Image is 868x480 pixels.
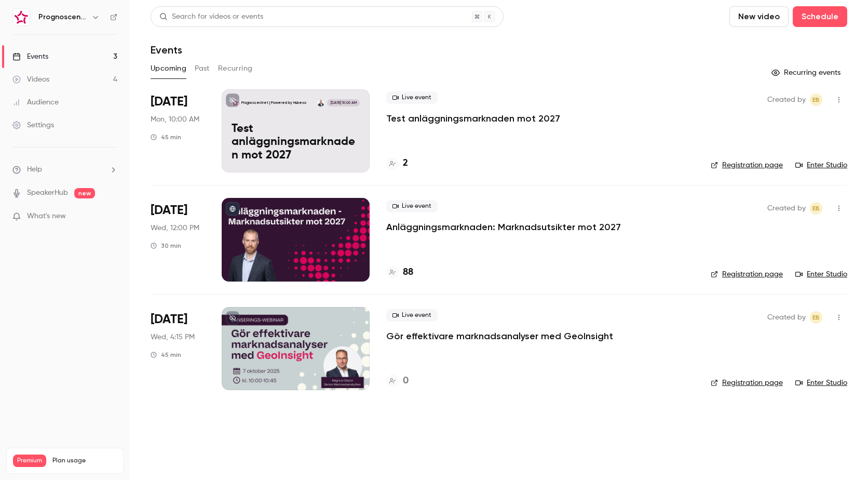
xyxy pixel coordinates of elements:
[793,6,847,27] button: Schedule
[12,164,117,175] li: help-dropdown-opener
[810,94,822,106] span: Emelie Bratt
[403,265,413,279] h4: 88
[151,94,187,110] span: [DATE]
[12,97,59,108] div: Audience
[195,60,210,77] button: Past
[38,12,87,22] h6: Prognoscentret | Powered by Hubexo
[403,156,408,170] h4: 2
[151,307,205,390] div: Nov 5 Wed, 4:15 PM (Europe/Stockholm)
[729,6,789,27] button: New video
[151,114,199,125] span: Mon, 10:00 AM
[12,120,54,130] div: Settings
[812,202,820,215] span: EB
[386,374,409,388] a: 0
[159,11,263,22] div: Search for videos or events
[232,123,360,163] p: Test anläggningsmarknaden mot 2027
[812,311,820,324] span: EB
[151,242,181,250] div: 30 min
[27,211,66,222] span: What's new
[711,378,783,388] a: Registration page
[105,212,117,221] iframe: Noticeable Trigger
[767,64,847,81] button: Recurring events
[767,202,806,215] span: Created by
[12,51,48,62] div: Events
[151,351,181,359] div: 45 min
[386,200,438,212] span: Live event
[795,269,847,279] a: Enter Studio
[386,330,613,342] a: Gör effektivare marknadsanalyser med GeoInsight
[241,100,306,105] p: Prognoscentret | Powered by Hubexo
[151,44,182,56] h1: Events
[151,202,187,219] span: [DATE]
[151,60,186,77] button: Upcoming
[151,223,199,233] span: Wed, 12:00 PM
[74,188,95,198] span: new
[222,89,370,172] a: Test anläggningsmarknaden mot 2027Prognoscentret | Powered by HubexoMårten Pappila[DATE] 10:00 AM...
[386,156,408,170] a: 2
[386,221,621,233] a: Anläggningsmarknaden: Marknadsutsikter mot 2027
[386,112,560,125] a: Test anläggningsmarknaden mot 2027
[151,198,205,281] div: Sep 17 Wed, 12:00 PM (Europe/Stockholm)
[403,374,409,388] h4: 0
[151,89,205,172] div: Sep 15 Mon, 10:00 AM (Europe/Stockholm)
[810,311,822,324] span: Emelie Bratt
[13,455,46,467] span: Premium
[317,99,324,106] img: Mårten Pappila
[13,9,30,25] img: Prognoscentret | Powered by Hubexo
[218,60,253,77] button: Recurring
[27,188,68,198] a: SpeakerHub
[52,457,117,465] span: Plan usage
[711,160,783,170] a: Registration page
[795,160,847,170] a: Enter Studio
[151,311,187,328] span: [DATE]
[327,99,359,106] span: [DATE] 10:00 AM
[386,309,438,322] span: Live event
[795,378,847,388] a: Enter Studio
[711,269,783,279] a: Registration page
[767,311,806,324] span: Created by
[810,202,822,215] span: Emelie Bratt
[386,91,438,104] span: Live event
[386,265,413,279] a: 88
[27,164,42,175] span: Help
[767,94,806,106] span: Created by
[151,133,181,141] div: 45 min
[12,74,49,85] div: Videos
[151,332,195,342] span: Wed, 4:15 PM
[812,94,820,106] span: EB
